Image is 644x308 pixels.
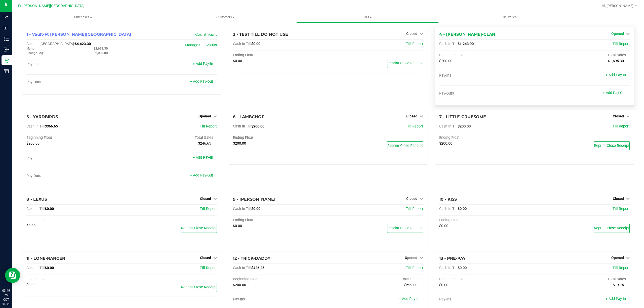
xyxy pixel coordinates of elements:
a: Till Report [613,266,630,270]
a: + Add Pay-Out [603,91,626,95]
span: Cash In Till [233,124,251,128]
div: Total Sales [328,277,423,282]
div: Pay-Ins [439,297,534,302]
span: $200.00 [439,141,452,146]
div: Ending Float [439,218,534,223]
span: Closed [613,114,624,118]
span: $0.00 [26,283,35,287]
span: Till Report [613,207,630,211]
span: Opened [611,256,624,260]
span: 2 - TEST TILL DO NOT USE [233,32,288,37]
a: Till Report [406,207,423,211]
div: Pay-Outs [26,80,122,84]
span: $0.00 [458,207,467,211]
span: 6 - LAMBCHOP [233,114,265,119]
a: Till Report [613,42,630,46]
span: $699.00 [404,283,417,287]
button: Reprint Close Receipt [387,224,423,233]
span: 4 - [PERSON_NAME]-CLAN [439,32,495,37]
span: 8 - LEXUS [26,197,47,202]
span: $0.00 [439,224,448,228]
span: Cash In Till [439,266,458,270]
span: Cash In [GEOGRAPHIC_DATA]: [26,42,75,46]
span: Ft [PERSON_NAME][GEOGRAPHIC_DATA] [18,4,85,8]
a: Tills [296,12,438,23]
a: Till Report [200,266,217,270]
span: Change Bag: [26,51,44,55]
span: $1,263.90 [458,42,474,46]
button: Reprint Close Receipt [594,224,630,233]
div: Total Sales [122,136,217,140]
button: Reprint Close Receipt [387,59,423,68]
inline-svg: Inbound [4,25,9,30]
button: Reprint Close Receipt [181,283,217,292]
a: Customers [154,12,296,23]
span: $19.75 [613,283,624,287]
span: Cash In Till [439,124,458,128]
div: Ending Float [439,136,534,140]
inline-svg: Inventory [4,36,9,41]
span: Reprint Close Receipt [181,285,217,289]
span: Reprint Close Receipt [181,226,217,230]
button: Reprint Close Receipt [387,141,423,150]
a: Till Report [406,42,423,46]
div: Pay-Ins [233,297,328,302]
span: $0.00 [26,224,35,228]
span: Opened [198,114,211,118]
span: Cash In Till [26,266,45,270]
span: 1 - Vault-Ft [PERSON_NAME][GEOGRAPHIC_DATA] [26,32,131,37]
span: $0.00 [251,42,260,46]
a: Purchases [12,12,154,23]
span: Tills [297,15,438,20]
a: Till Report [406,266,423,270]
span: Closed [200,197,211,201]
a: + Add Pay-In [193,155,213,160]
span: Cash In Till [233,207,251,211]
span: Opened [611,32,624,36]
div: Pay-Ins [26,156,122,160]
span: $0.00 [45,207,54,211]
a: Deliveries [439,12,581,23]
a: + Add Pay-In [606,73,626,77]
div: Ending Float [233,136,328,140]
span: $0.00 [45,266,54,270]
span: $200.00 [251,124,264,128]
span: $246.65 [198,141,211,146]
span: Closed [200,256,211,260]
a: Till Report [200,124,217,128]
span: Cash In Till [26,207,45,211]
span: 9 - [PERSON_NAME] [233,197,275,202]
div: Beginning Float [233,277,328,282]
span: Cash In Till [26,124,45,128]
a: + Add Pay-In [193,62,213,66]
a: + Add Pay-In [606,297,626,301]
span: Reprint Close Receipt [387,226,423,230]
a: + Add Pay-In [399,297,419,301]
span: Reprint Close Receipt [594,226,629,230]
a: Manage Sub-Vaults [185,43,217,47]
a: + Add Pay-Out [190,79,213,84]
span: Till Report [406,124,423,128]
span: $0.00 [439,283,448,287]
p: 03:49 PM CDT [2,288,10,302]
div: Ending Float [233,218,328,223]
span: 11 - LONE-RANGER [26,256,65,261]
span: 10 - KISS [439,197,457,202]
span: $0.00 [251,207,260,211]
inline-svg: Outbound [4,47,9,52]
span: Closed [613,197,624,201]
span: $4,623.30 [75,42,91,46]
a: Till Report [613,124,630,128]
span: Reprint Close Receipt [387,61,423,65]
div: Total Sales [535,277,630,282]
span: Hi, [PERSON_NAME]! [602,4,634,8]
span: $0.00 [233,59,242,63]
div: Pay-Outs [26,174,122,178]
span: 5 - YARDBIRDS [26,114,58,119]
span: $2,000.00 [94,51,108,55]
button: Reprint Close Receipt [594,141,630,150]
div: Beginning Float [26,136,122,140]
